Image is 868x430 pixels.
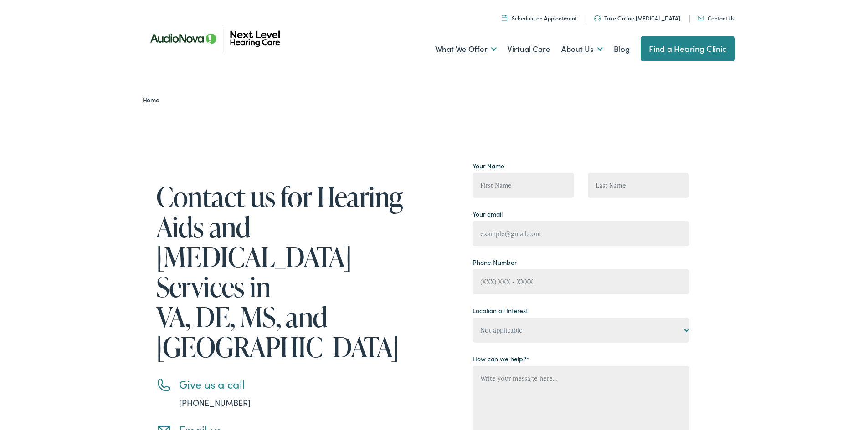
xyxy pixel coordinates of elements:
label: Phone Number [473,258,517,267]
a: What We Offer [435,32,497,66]
input: Last Name [588,173,689,198]
a: Find a Hearing Clinic [641,36,735,61]
img: Calendar icon representing the ability to schedule a hearing test or hearing aid appointment at N... [502,15,507,21]
label: How can we help? [473,354,529,364]
h3: Give us a call [179,378,411,391]
a: Virtual Care [508,32,550,66]
label: Location of Interest [473,306,528,315]
a: Blog [614,32,630,66]
h1: Contact us for Hearing Aids and [MEDICAL_DATA] Services in VA, DE, MS, and [GEOGRAPHIC_DATA] [156,182,411,362]
input: First Name [473,173,574,198]
img: An icon symbolizing headphones, colored in teal, suggests audio-related services or features. [594,15,601,21]
img: An icon representing mail communication is presented in a unique teal color. [698,16,704,20]
label: Your email [473,209,503,219]
a: Schedule an Appiontment [502,14,577,22]
a: Take Online [MEDICAL_DATA] [594,14,680,22]
input: (XXX) XXX - XXXX [473,269,689,294]
a: About Us [561,32,603,66]
label: Your Name [473,161,504,171]
a: Home [143,95,164,104]
a: Contact Us [698,14,734,22]
input: example@gmail.com [473,221,689,246]
a: [PHONE_NUMBER] [179,397,251,408]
